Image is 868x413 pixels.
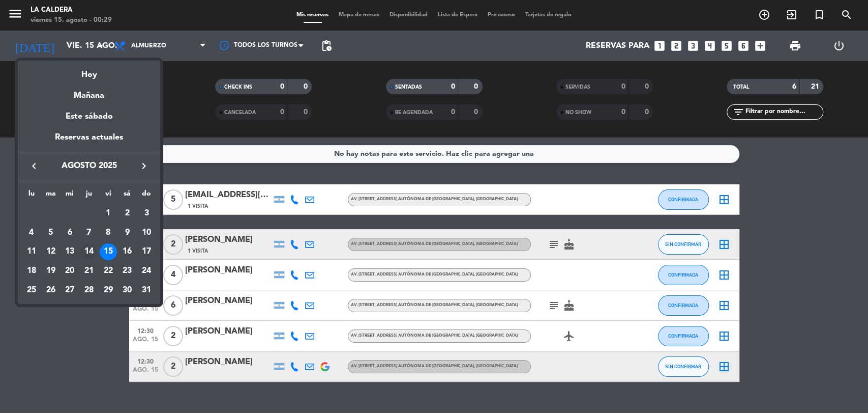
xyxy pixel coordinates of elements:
div: 14 [80,243,98,261]
div: 23 [118,262,136,280]
th: jueves [79,188,99,204]
i: keyboard_arrow_left [28,160,40,172]
td: 1 de agosto de 2025 [99,204,118,223]
div: 20 [61,262,78,280]
td: 26 de agosto de 2025 [41,281,61,300]
button: keyboard_arrow_left [25,159,43,173]
div: 15 [100,243,117,261]
div: 9 [118,224,136,241]
div: 12 [42,243,59,261]
td: 23 de agosto de 2025 [118,261,137,281]
div: 30 [118,282,136,299]
div: 1 [100,205,117,222]
td: 28 de agosto de 2025 [79,281,99,300]
div: 10 [138,224,155,241]
th: viernes [99,188,118,204]
div: 25 [23,282,40,299]
div: 18 [23,262,40,280]
div: 21 [80,262,98,280]
td: 3 de agosto de 2025 [137,204,156,223]
td: 25 de agosto de 2025 [22,281,41,300]
div: Hoy [18,61,160,81]
th: miércoles [60,188,79,204]
div: 13 [61,243,78,261]
div: 22 [100,262,117,280]
div: 11 [23,243,40,261]
div: 7 [80,224,98,241]
td: 30 de agosto de 2025 [118,281,137,300]
div: 2 [118,205,136,222]
td: 2 de agosto de 2025 [118,204,137,223]
div: Reservas actuales [18,131,160,152]
div: 3 [138,205,155,222]
td: 9 de agosto de 2025 [118,223,137,242]
div: 31 [138,282,155,299]
td: 5 de agosto de 2025 [41,223,61,242]
div: Este sábado [18,102,160,131]
td: 10 de agosto de 2025 [137,223,156,242]
td: 21 de agosto de 2025 [79,261,99,281]
td: 24 de agosto de 2025 [137,261,156,281]
div: 6 [61,224,78,241]
th: lunes [22,188,41,204]
th: martes [41,188,61,204]
div: 17 [138,243,155,261]
button: keyboard_arrow_right [135,159,153,173]
th: domingo [137,188,156,204]
td: 27 de agosto de 2025 [60,281,79,300]
td: 6 de agosto de 2025 [60,223,79,242]
th: sábado [118,188,137,204]
td: 14 de agosto de 2025 [79,242,99,262]
td: 4 de agosto de 2025 [22,223,41,242]
td: 22 de agosto de 2025 [99,261,118,281]
div: 16 [118,243,136,261]
div: 5 [42,224,59,241]
td: 17 de agosto de 2025 [137,242,156,262]
td: 31 de agosto de 2025 [137,281,156,300]
td: 16 de agosto de 2025 [118,242,137,262]
td: 20 de agosto de 2025 [60,261,79,281]
td: 13 de agosto de 2025 [60,242,79,262]
td: 7 de agosto de 2025 [79,223,99,242]
div: 4 [23,224,40,241]
div: 29 [100,282,117,299]
div: Mañana [18,81,160,102]
td: AGO. [22,204,99,223]
td: 8 de agosto de 2025 [99,223,118,242]
div: 28 [80,282,98,299]
div: 24 [138,262,155,280]
div: 26 [42,282,59,299]
td: 11 de agosto de 2025 [22,242,41,262]
div: 27 [61,282,78,299]
td: 19 de agosto de 2025 [41,261,61,281]
td: 29 de agosto de 2025 [99,281,118,300]
span: agosto 2025 [43,159,135,173]
div: 8 [100,224,117,241]
td: 15 de agosto de 2025 [99,242,118,262]
i: keyboard_arrow_right [138,160,150,172]
td: 12 de agosto de 2025 [41,242,61,262]
td: 18 de agosto de 2025 [22,261,41,281]
div: 19 [42,262,59,280]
